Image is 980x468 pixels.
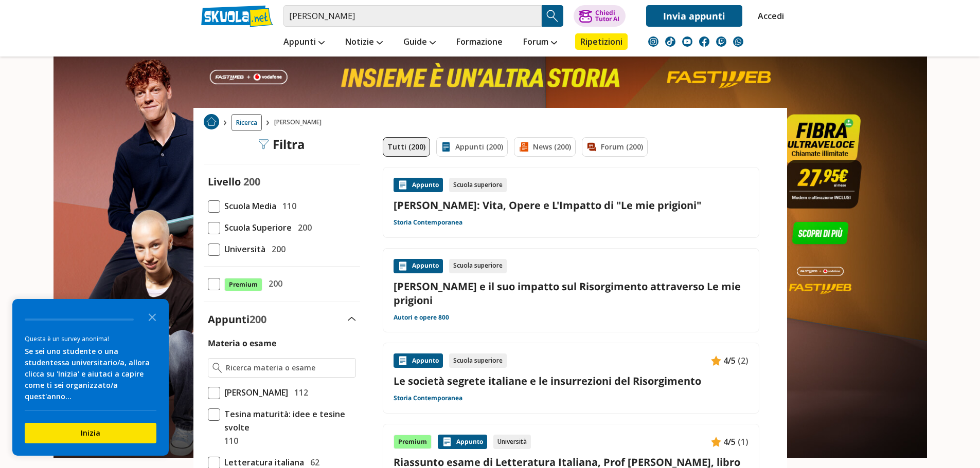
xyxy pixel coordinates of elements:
[394,218,462,227] a: Storia Contemporanea
[646,5,742,27] a: Invia appunti
[521,33,560,52] a: Forum
[25,423,156,443] button: Inizia
[394,353,443,368] div: Appunto
[281,33,327,52] a: Appunti
[738,354,749,367] span: (2)
[394,279,749,307] a: [PERSON_NAME] e il suo impatto sul Risorgimento attraverso Le mie prigioni
[545,8,560,24] img: Cerca appunti, riassunti o versioni
[436,137,508,157] a: Appunti (200)
[264,277,282,290] span: 200
[343,33,385,52] a: Notizie
[723,435,736,448] span: 4/5
[394,313,449,322] a: Autori e opere 800
[258,139,269,149] img: Filtra filtri mobile
[220,407,356,434] span: Tesina maturità: idee e tesine svolte
[398,180,408,190] img: Appunti contenuto
[595,10,619,22] div: Chiedi Tutor AI
[274,114,326,131] span: [PERSON_NAME]
[220,386,288,399] span: [PERSON_NAME]
[438,435,487,449] div: Appunto
[220,221,292,234] span: Scuola Superiore
[283,5,542,27] input: Cerca appunti, riassunti o versioni
[449,353,507,368] div: Scuola superiore
[738,435,749,448] span: (1)
[204,114,219,131] a: Home
[454,33,505,52] a: Formazione
[278,199,296,213] span: 110
[699,36,709,47] img: facebook
[258,137,305,152] div: Filtra
[394,198,749,212] a: [PERSON_NAME]: Vita, Opere e L'Impatto di "Le mie prigioni"
[711,355,721,366] img: Appunti contenuto
[290,386,308,399] span: 112
[682,36,692,47] img: youtube
[348,317,356,321] img: Apri e chiudi sezione
[398,355,408,366] img: Appunti contenuto
[383,137,430,157] a: Tutti (200)
[574,5,626,27] button: ChiediTutor AI
[442,437,452,447] img: Appunti contenuto
[394,374,749,388] a: Le società segrete italiane e le insurrezioni del Risorgimento
[575,33,628,50] a: Ripetizioni
[394,259,443,273] div: Appunto
[394,435,432,449] div: Premium
[25,334,156,344] div: Questa è un survey anonima!
[493,435,531,449] div: Università
[449,178,507,192] div: Scuola superiore
[220,199,276,213] span: Scuola Media
[582,137,648,157] a: Forum (200)
[449,259,507,273] div: Scuola superiore
[398,261,408,271] img: Appunti contenuto
[142,306,163,327] button: Close the survey
[212,363,222,373] img: Ricerca materia o esame
[733,36,743,47] img: WhatsApp
[208,312,266,326] label: Appunti
[665,36,675,47] img: tiktok
[542,5,563,27] button: Search Button
[514,137,576,157] a: News (200)
[394,394,462,402] a: Storia Contemporanea
[12,299,169,456] div: Survey
[208,175,241,189] label: Livello
[519,142,529,152] img: News filtro contenuto
[268,242,286,256] span: 200
[220,242,265,256] span: Università
[208,338,276,349] label: Materia o esame
[758,5,779,27] a: Accedi
[25,346,156,402] div: Se sei uno studente o una studentessa universitario/a, allora clicca su 'Inizia' e aiutaci a capi...
[723,354,736,367] span: 4/5
[224,278,262,291] span: Premium
[243,175,260,189] span: 200
[441,142,451,152] img: Appunti filtro contenuto
[231,114,262,131] a: Ricerca
[586,142,597,152] img: Forum filtro contenuto
[250,312,266,326] span: 200
[648,36,658,47] img: instagram
[401,33,438,52] a: Guide
[294,221,312,234] span: 200
[226,363,351,373] input: Ricerca materia o esame
[204,114,219,129] img: Home
[394,178,443,192] div: Appunto
[711,437,721,447] img: Appunti contenuto
[220,434,238,447] span: 110
[716,36,726,47] img: twitch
